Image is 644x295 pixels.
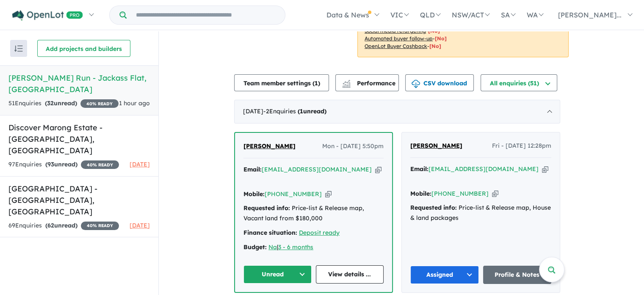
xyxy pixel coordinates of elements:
input: Try estate name, suburb, builder or developer [128,6,283,24]
button: Copy [492,189,498,198]
a: [PERSON_NAME] [243,141,296,152]
strong: Mobile: [243,190,265,198]
img: Openlot PRO Logo White [12,10,83,21]
button: Copy [542,165,548,174]
strong: Email: [410,165,428,173]
span: 62 [47,222,54,229]
span: [PERSON_NAME] [243,142,296,150]
div: 51 Enquir ies [8,98,119,109]
h5: Discover Marong Estate - [GEOGRAPHIC_DATA] , [GEOGRAPHIC_DATA] [8,122,150,156]
span: [PERSON_NAME]... [558,11,622,19]
a: View details ... [316,265,384,284]
strong: Requested info: [410,204,457,211]
a: [PHONE_NUMBER] [431,190,489,197]
span: [No] [435,35,447,42]
h5: [GEOGRAPHIC_DATA] - [GEOGRAPHIC_DATA] , [GEOGRAPHIC_DATA] [8,183,150,217]
div: [DATE] [234,100,560,124]
img: line-chart.svg [343,80,350,84]
span: [No] [429,43,441,49]
button: All enquiries (51) [481,74,557,91]
span: - 2 Enquir ies [263,107,326,115]
span: Mon - [DATE] 5:50pm [322,141,384,152]
div: 69 Enquir ies [8,221,119,231]
strong: Mobile: [410,190,431,197]
u: OpenLot Buyer Cashback [365,43,427,49]
span: 1 [315,79,318,87]
a: Deposit ready [299,229,340,236]
a: [PHONE_NUMBER] [265,190,322,198]
button: CSV download [405,74,474,91]
span: [DATE] [130,160,150,168]
strong: ( unread) [45,222,77,229]
span: 40 % READY [80,99,119,108]
button: Team member settings (1) [234,74,329,91]
strong: ( unread) [45,160,77,168]
img: bar-chart.svg [342,82,351,88]
div: Price-list & Release map, House & land packages [410,203,551,223]
a: [EMAIL_ADDRESS][DOMAIN_NAME] [428,165,539,173]
span: 1 hour ago [119,99,150,107]
div: Price-list & Release map, Vacant land from $180,000 [243,203,384,224]
span: Performance [343,79,395,87]
span: Fri - [DATE] 12:28pm [492,141,551,151]
u: Automated buyer follow-up [365,35,433,42]
span: [PERSON_NAME] [410,142,462,149]
a: Profile & Notes [483,266,552,284]
a: [PERSON_NAME] [410,141,462,151]
strong: Requested info: [243,204,290,212]
button: Add projects and builders [37,40,130,57]
span: [DATE] [130,222,150,229]
button: Unread [243,265,312,284]
div: 97 Enquir ies [8,160,119,170]
strong: Email: [243,166,262,173]
span: 40 % READY [81,160,119,169]
h5: [PERSON_NAME] Run - Jackass Flat , [GEOGRAPHIC_DATA] [8,72,150,95]
img: download icon [412,80,420,88]
button: Copy [325,190,332,199]
span: 93 [47,160,54,168]
strong: Budget: [243,243,267,251]
strong: ( unread) [45,99,77,107]
img: sort.svg [14,45,23,52]
strong: Finance situation: [243,229,297,236]
button: Copy [375,165,381,174]
span: 40 % READY [81,222,119,230]
a: Na [268,243,277,251]
button: Assigned [410,266,479,284]
div: | [243,242,384,253]
button: Performance [335,74,399,91]
a: 3 - 6 months [278,243,313,251]
a: [EMAIL_ADDRESS][DOMAIN_NAME] [262,166,372,173]
span: 1 [300,107,303,115]
span: 32 [47,99,54,107]
strong: ( unread) [298,107,326,115]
